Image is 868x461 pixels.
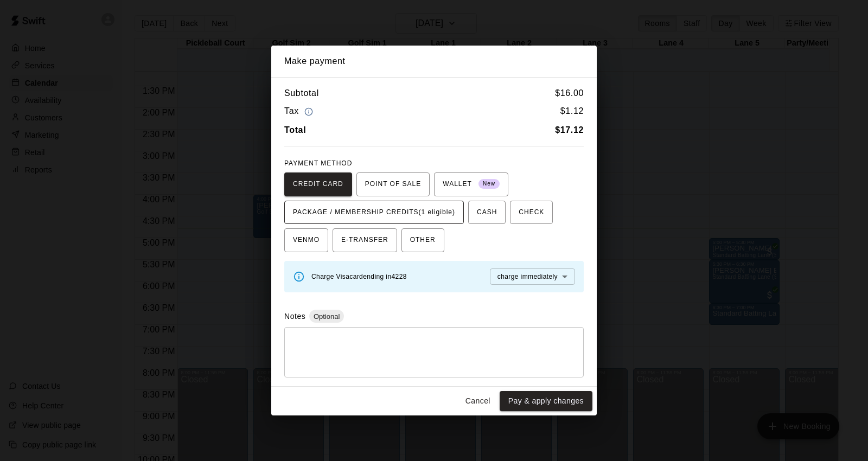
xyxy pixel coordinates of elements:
span: Optional [309,312,344,321]
button: OTHER [401,228,444,252]
span: POINT OF SALE [365,176,421,193]
h6: $ 16.00 [555,86,584,100]
span: CASH [477,204,497,221]
button: Pay & apply changes [500,391,592,411]
span: CREDIT CARD [293,176,343,193]
h6: Subtotal [284,86,319,100]
label: Notes [284,312,305,321]
button: CHECK [510,201,553,225]
span: CHECK [519,204,544,221]
button: WALLET New [434,172,508,196]
span: Charge Visa card ending in 4228 [311,273,407,280]
h6: $ 1.12 [560,104,584,119]
span: charge immediately [497,273,558,280]
button: CASH [468,201,506,225]
span: PACKAGE / MEMBERSHIP CREDITS (1 eligible) [293,204,455,221]
span: E-TRANSFER [341,232,388,249]
button: POINT OF SALE [356,172,430,196]
h2: Make payment [271,46,597,77]
button: Cancel [461,391,495,411]
span: VENMO [293,232,320,249]
h6: Tax [284,104,316,119]
span: WALLET [443,176,500,193]
span: PAYMENT METHOD [284,159,352,167]
button: PACKAGE / MEMBERSHIP CREDITS(1 eligible) [284,201,464,225]
b: $ 17.12 [555,125,584,135]
button: VENMO [284,228,328,252]
b: Total [284,125,306,135]
button: CREDIT CARD [284,172,352,196]
span: OTHER [410,232,436,249]
button: E-TRANSFER [333,228,397,252]
span: New [478,177,500,191]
